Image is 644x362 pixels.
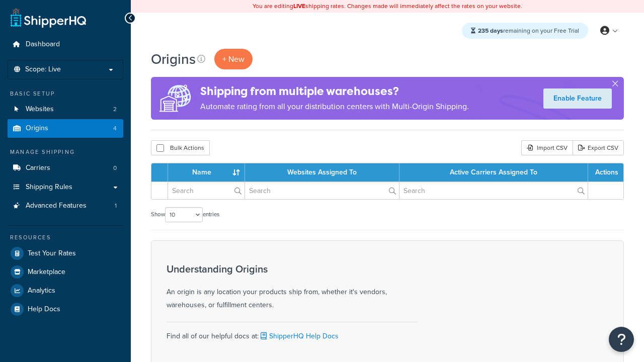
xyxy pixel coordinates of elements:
[200,100,469,114] p: Automate rating from all your distribution centers with Multi-Origin Shipping.
[8,100,123,119] li: Websites
[573,140,624,155] a: Export CSV
[8,35,123,54] a: Dashboard
[588,163,623,182] th: Actions
[167,263,418,312] div: An origin is any location your products ship from, whether it's vendors, warehouses, or fulfillme...
[25,65,61,74] span: Scope: Live
[8,197,123,215] a: Advanced Features 1
[151,207,219,222] label: Show entries
[8,300,123,318] a: Help Docs
[293,2,305,11] b: LIVE
[222,53,245,65] span: + New
[8,89,123,98] div: Basic Setup
[28,249,76,258] span: Test Your Rates
[521,140,573,155] div: Import CSV
[245,163,399,182] th: Websites Assigned To
[259,331,339,341] a: ShipperHQ Help Docs
[8,263,123,281] a: Marketplace
[8,178,123,197] a: Shipping Rules
[151,49,196,69] h1: Origins
[200,83,469,100] h4: Shipping from multiple warehouses?
[399,163,588,182] th: Active Carriers Assigned To
[462,23,588,39] div: remaining on your Free Trial
[478,26,503,35] strong: 235 days
[168,182,245,199] input: Search
[26,124,48,133] span: Origins
[245,182,399,199] input: Search
[28,268,65,277] span: Marketplace
[543,88,612,109] a: Enable Feature
[214,49,253,69] a: + New
[8,159,123,177] li: Carriers
[8,148,123,156] div: Manage Shipping
[28,305,60,314] span: Help Docs
[151,140,210,155] button: Bulk Actions
[8,197,123,215] li: Advanced Features
[115,202,117,210] span: 1
[8,159,123,177] a: Carriers 0
[113,124,117,133] span: 4
[26,164,50,172] span: Carriers
[151,77,200,120] img: ad-origins-multi-dfa493678c5a35abed25fd24b4b8a3fa3505936ce257c16c00bdefe2f3200be3.png
[28,287,55,295] span: Analytics
[167,322,418,343] div: Find all of our helpful docs at:
[399,182,588,199] input: Search
[26,105,54,114] span: Websites
[113,164,117,172] span: 0
[8,100,123,119] a: Websites 2
[8,244,123,262] a: Test Your Rates
[609,327,634,352] button: Open Resource Center
[26,183,72,192] span: Shipping Rules
[26,40,60,49] span: Dashboard
[8,282,123,300] a: Analytics
[8,233,123,242] div: Resources
[167,263,418,275] h3: Understanding Origins
[26,202,87,210] span: Advanced Features
[11,8,86,28] a: ShipperHQ Home
[113,105,117,114] span: 2
[8,119,123,138] a: Origins 4
[8,119,123,138] li: Origins
[168,163,245,182] th: Name
[165,207,203,222] select: Showentries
